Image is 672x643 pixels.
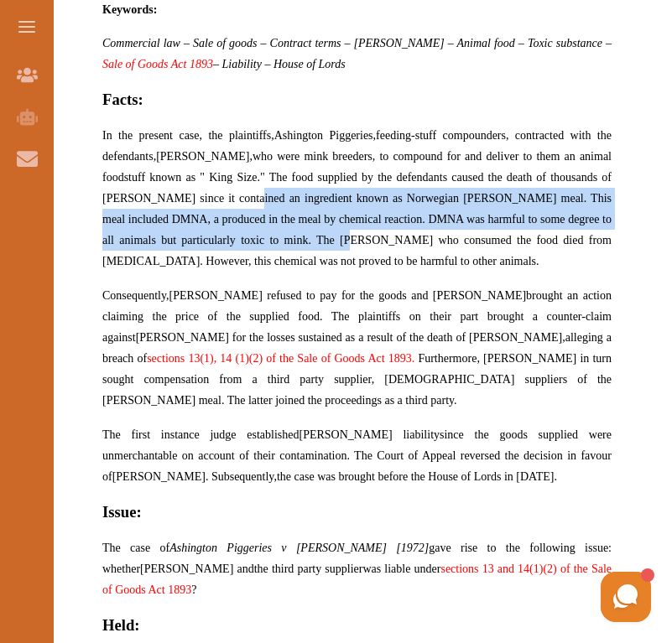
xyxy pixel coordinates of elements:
[102,37,612,49] span: Commercial law – Sale of goods – Contract terms – [PERSON_NAME] – Animal food – Toxic substance –
[277,470,557,483] span: the case was brought before the House of Lords in [DATE].
[213,58,346,70] span: – Liability – House of Lords
[274,129,376,142] span: Ashington Piggeries,
[140,563,254,575] span: [PERSON_NAME] and
[102,616,140,634] strong: Held:
[102,3,157,16] strong: Keywords:
[269,568,655,626] iframe: HelpCrunch
[102,289,169,302] span: Consequently,
[136,331,565,344] span: [PERSON_NAME] for the losses sustained as a result of the death of [PERSON_NAME],
[362,563,440,575] span: was liable under
[112,470,277,483] span: [PERSON_NAME]. Subsequently,
[102,150,612,267] span: who were mink breeders, to compound for and deliver to them an animal foodstuff known as " King S...
[102,58,213,70] a: Sale of Goods Act 1893
[169,289,527,302] span: [PERSON_NAME] refused to pay for the goods and [PERSON_NAME]
[156,150,253,163] span: [PERSON_NAME],
[102,129,274,142] span: In the present case, the plaintiffs,
[102,352,612,407] span: Furthermore, [PERSON_NAME] in turn sought compensation from a third party supplier, [DEMOGRAPHIC_...
[102,428,612,483] span: since the goods supplied were unmerchantable on account of their contamination. The Court of Appe...
[169,542,429,554] em: Ashington Piggeries v [PERSON_NAME] [1972]
[147,352,414,365] a: sections 13(1), 14 (1)(2) of the Sale of Goods Act 1893.
[102,542,612,575] span: The case of gave rise to the following issue: whether
[102,428,300,441] span: The first instance judge established
[102,503,142,521] strong: Issue:
[102,91,143,108] strong: Facts:
[254,563,363,575] span: the third party supplier
[102,289,612,344] span: brought an action claiming the price of the supplied food. The plaintiffs on their part brought a...
[300,428,440,441] span: [PERSON_NAME] liability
